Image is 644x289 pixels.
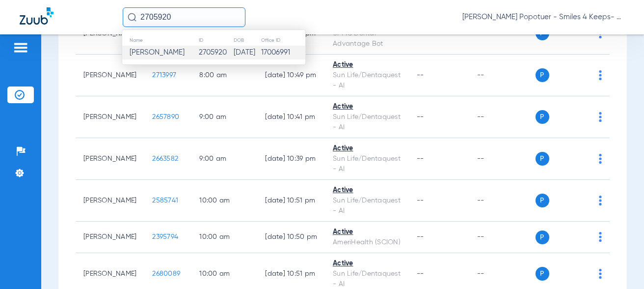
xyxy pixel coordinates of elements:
[152,72,176,79] span: 2713997
[76,138,144,180] td: [PERSON_NAME]
[257,96,325,138] td: [DATE] 10:41 PM
[261,35,305,46] th: Office ID
[536,194,549,207] span: P
[469,222,536,253] td: --
[469,180,536,222] td: --
[333,29,401,49] div: UPMC Dental Advantage Bot
[191,96,257,138] td: 9:00 AM
[128,13,136,22] img: Search Icon
[152,155,178,162] span: 2663582
[333,237,401,248] div: AmeriHealth (SCION)
[198,35,233,46] th: ID
[536,110,549,124] span: P
[417,270,424,277] span: --
[76,96,144,138] td: [PERSON_NAME]
[599,196,602,205] img: group-dot-blue.svg
[257,55,325,96] td: [DATE] 10:49 PM
[152,114,179,120] span: 2657890
[76,180,144,222] td: [PERSON_NAME]
[257,180,325,222] td: [DATE] 10:51 PM
[599,112,602,122] img: group-dot-blue.svg
[76,222,144,253] td: [PERSON_NAME]
[191,138,257,180] td: 9:00 AM
[333,144,401,154] div: Active
[536,267,549,281] span: P
[599,70,602,80] img: group-dot-blue.svg
[130,49,185,56] span: [PERSON_NAME]
[469,138,536,180] td: --
[333,227,401,237] div: Active
[152,270,180,277] span: 2680089
[536,231,549,244] span: P
[599,154,602,164] img: group-dot-blue.svg
[417,72,424,79] span: --
[191,180,257,222] td: 10:00 AM
[417,233,424,240] span: --
[417,114,424,120] span: --
[198,46,233,59] td: 2705920
[333,102,401,112] div: Active
[261,46,305,59] td: 17006991
[123,7,245,27] input: Search for patients
[469,96,536,138] td: --
[333,259,401,269] div: Active
[536,152,549,166] span: P
[13,42,28,54] img: hamburger-icon
[469,55,536,96] td: --
[333,60,401,70] div: Active
[462,12,624,22] span: [PERSON_NAME] Popotuer - Smiles 4 Keeps- Allentown OS | Abra Dental
[599,232,602,242] img: group-dot-blue.svg
[595,242,644,289] iframe: Chat Widget
[20,7,54,25] img: Zuub Logo
[257,222,325,253] td: [DATE] 10:50 PM
[417,155,424,162] span: --
[333,185,401,196] div: Active
[233,35,261,46] th: DOB
[257,138,325,180] td: [DATE] 10:39 PM
[152,233,178,240] span: 2395794
[333,70,401,91] div: Sun Life/Dentaquest - AI
[191,222,257,253] td: 10:00 AM
[333,112,401,133] div: Sun Life/Dentaquest - AI
[333,196,401,216] div: Sun Life/Dentaquest - AI
[333,154,401,174] div: Sun Life/Dentaquest - AI
[536,68,549,82] span: P
[122,35,198,46] th: Name
[76,55,144,96] td: [PERSON_NAME]
[417,30,424,37] span: --
[152,197,178,204] span: 2585741
[417,197,424,204] span: --
[191,55,257,96] td: 8:00 AM
[233,46,261,59] td: [DATE]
